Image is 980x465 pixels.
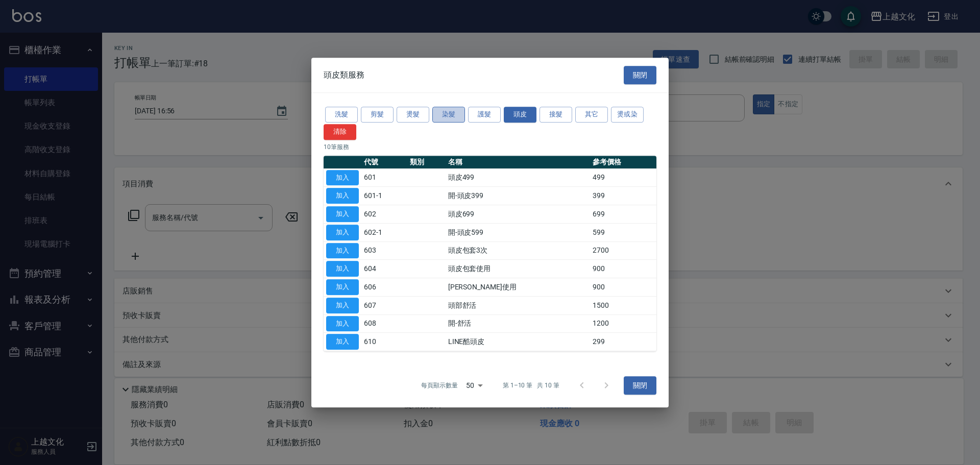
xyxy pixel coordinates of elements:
[326,170,359,186] button: 加入
[361,260,407,278] td: 604
[446,296,591,314] td: 頭部舒活
[361,223,407,241] td: 602-1
[326,206,359,222] button: 加入
[611,107,644,123] button: 燙或染
[361,205,407,224] td: 602
[468,107,501,123] button: 護髮
[624,66,656,85] button: 關閉
[590,260,656,278] td: 900
[446,314,591,333] td: 開-舒活
[421,381,458,390] p: 每頁顯示數量
[590,168,656,187] td: 499
[590,278,656,297] td: 900
[590,314,656,333] td: 1200
[446,187,591,205] td: 開-頭皮399
[590,205,656,224] td: 699
[361,187,407,205] td: 601-1
[326,261,359,277] button: 加入
[324,70,364,80] span: 頭皮類服務
[361,107,394,123] button: 剪髮
[575,107,608,123] button: 其它
[590,156,656,169] th: 參考價格
[326,225,359,240] button: 加入
[462,372,486,399] div: 50
[326,334,359,350] button: 加入
[361,168,407,187] td: 601
[446,260,591,278] td: 頭皮包套使用
[324,124,356,140] button: 清除
[326,279,359,295] button: 加入
[361,296,407,314] td: 607
[407,156,446,169] th: 類別
[540,107,572,123] button: 接髮
[326,298,359,313] button: 加入
[590,333,656,351] td: 299
[325,107,358,123] button: 洗髮
[397,107,429,123] button: 燙髮
[590,223,656,241] td: 599
[326,316,359,332] button: 加入
[446,156,591,169] th: 名稱
[446,333,591,351] td: LINE酷頭皮
[624,376,656,395] button: 關閉
[590,296,656,314] td: 1500
[446,205,591,224] td: 頭皮699
[326,188,359,204] button: 加入
[590,241,656,260] td: 2700
[326,243,359,259] button: 加入
[446,241,591,260] td: 頭皮包套3次
[361,156,407,169] th: 代號
[446,168,591,187] td: 頭皮499
[590,187,656,205] td: 399
[504,107,536,123] button: 頭皮
[503,381,559,390] p: 第 1–10 筆 共 10 筆
[361,333,407,351] td: 610
[446,223,591,241] td: 開-頭皮599
[324,142,656,152] p: 10 筆服務
[361,278,407,297] td: 606
[361,241,407,260] td: 603
[432,107,465,123] button: 染髮
[446,278,591,297] td: [PERSON_NAME]使用
[361,314,407,333] td: 608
